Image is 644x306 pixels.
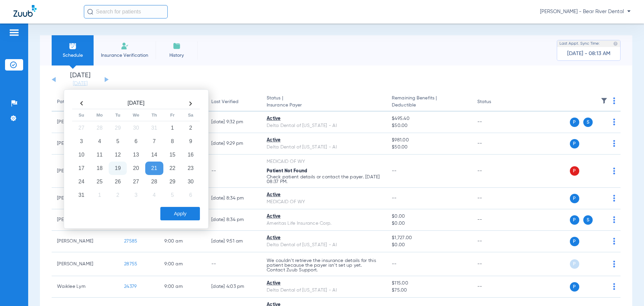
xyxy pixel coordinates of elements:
input: Search for patients [84,5,168,18]
span: P [570,118,579,127]
img: hamburger-icon [9,29,19,37]
td: -- [206,252,261,276]
span: $0.00 [392,242,466,249]
button: Apply [160,207,200,220]
td: -- [206,155,261,188]
img: History [173,42,181,50]
td: -- [472,209,517,231]
span: P [570,139,579,148]
span: P [570,215,579,225]
span: P [570,166,579,176]
td: [DATE] 9:32 PM [206,112,261,133]
span: Schedule [57,52,89,59]
p: Check patient details or contact the payer. [DATE] 08:37 PM. [267,175,381,184]
td: -- [472,133,517,155]
span: Insurance Payer [267,102,381,109]
th: Remaining Benefits | [386,93,472,112]
span: History [161,52,193,59]
span: $50.00 [392,144,466,151]
img: group-dot-blue.svg [613,261,615,267]
td: 9:00 AM [159,252,206,276]
div: MEDICAID OF WY [267,158,381,165]
span: Insurance Verification [99,52,151,59]
span: $1,727.00 [392,234,466,242]
span: $495.40 [392,115,466,122]
div: Delta Dental of [US_STATE] - AI [267,144,381,151]
img: Zuub Logo [13,5,37,17]
span: [DATE] - 08:13 AM [567,50,610,57]
div: Active [267,234,381,242]
img: Manual Insurance Verification [121,42,129,50]
div: Active [267,191,381,199]
span: P [570,282,579,292]
img: Schedule [69,42,77,50]
div: Last Verified [211,98,256,105]
div: Active [267,115,381,122]
td: [DATE] 9:51 AM [206,231,261,252]
span: [PERSON_NAME] - Bear River Dental [540,8,631,15]
img: group-dot-blue.svg [613,119,615,125]
span: Patient Not Found [267,169,307,173]
td: -- [472,231,517,252]
span: -- [392,196,397,201]
iframe: Chat Widget [610,274,644,306]
span: P [570,237,579,246]
span: $50.00 [392,122,466,129]
img: filter.svg [601,97,607,104]
div: Patient Name [57,98,113,105]
span: 24379 [124,284,137,289]
td: -- [472,155,517,188]
span: $75.00 [392,287,466,294]
img: group-dot-blue.svg [613,195,615,202]
th: Status | [261,93,386,112]
span: Last Appt. Sync Time: [559,40,600,47]
td: [PERSON_NAME] [52,231,119,252]
li: [DATE] [60,72,100,87]
span: -- [392,262,397,266]
p: We couldn’t retrieve the insurance details for this patient because the payer isn’t set up yet. C... [267,258,381,272]
td: -- [472,112,517,133]
span: P [570,194,579,203]
td: [DATE] 8:34 PM [206,188,261,209]
td: [DATE] 8:34 PM [206,209,261,231]
td: 9:00 AM [159,231,206,252]
img: group-dot-blue.svg [613,97,615,104]
td: -- [472,276,517,298]
div: Delta Dental of [US_STATE] - AI [267,287,381,294]
img: group-dot-blue.svg [613,216,615,223]
div: Last Verified [211,98,238,105]
div: Patient Name [57,98,87,105]
span: -- [392,169,397,173]
div: Active [267,137,381,144]
td: -- [472,252,517,276]
span: 27585 [124,239,137,244]
span: $0.00 [392,213,466,220]
th: Status [472,93,517,112]
div: Active [267,280,381,287]
div: Delta Dental of [US_STATE] - AI [267,242,381,249]
a: [DATE] [60,80,100,87]
span: Deductible [392,102,466,109]
span: $0.00 [392,220,466,227]
span: $981.00 [392,137,466,144]
span: S [583,215,593,225]
span: $115.00 [392,280,466,287]
span: S [583,118,593,127]
td: [DATE] 4:03 PM [206,276,261,298]
td: [DATE] 9:29 PM [206,133,261,155]
img: Search Icon [87,9,93,15]
td: Waiklee Lym [52,276,119,298]
th: [DATE] [91,98,181,109]
span: P [570,259,579,269]
td: 9:00 AM [159,276,206,298]
img: group-dot-blue.svg [613,140,615,147]
img: last sync help info [613,41,618,46]
td: [PERSON_NAME] [52,252,119,276]
div: MEDICAID OF WY [267,199,381,206]
span: 28755 [124,262,137,266]
div: Ameritas Life Insurance Corp. [267,220,381,227]
div: Active [267,213,381,220]
div: Delta Dental of [US_STATE] - AI [267,122,381,129]
td: -- [472,188,517,209]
